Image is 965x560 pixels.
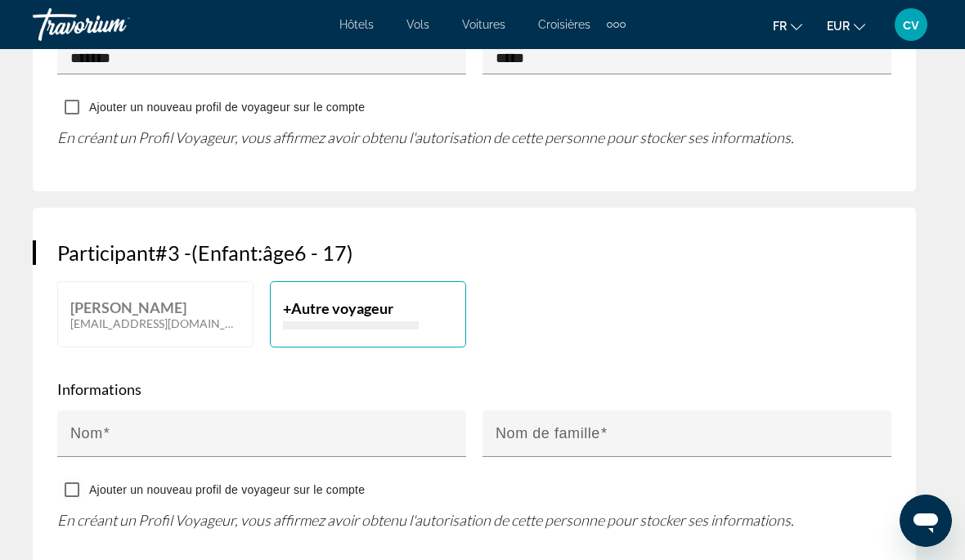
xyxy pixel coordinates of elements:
[773,20,787,33] span: fr
[57,240,155,265] span: Participant
[462,18,505,31] a: Voitures
[155,240,191,265] span: #3 -
[89,483,365,496] span: Ajouter un nouveau profil de voyageur sur le compte
[827,20,850,33] span: EUR
[773,14,802,38] button: Change language
[70,298,240,316] p: [PERSON_NAME]
[903,16,919,33] span: cv
[283,299,453,317] p: +
[89,101,365,114] span: Ajouter un nouveau profil de voyageur sur le compte
[538,18,590,31] a: Croisières
[155,240,353,265] span: ( : 6 - 17)
[406,18,429,31] a: Vols
[57,281,254,347] button: [PERSON_NAME][EMAIL_ADDRESS][DOMAIN_NAME]
[70,425,103,441] mat-label: Nom
[70,316,240,330] p: [EMAIL_ADDRESS][DOMAIN_NAME]
[270,281,466,347] button: +Autre voyageur
[339,18,374,31] a: Hôtels
[57,511,891,529] p: En créant un Profil Voyageur, vous affirmez avoir obtenu l'autorisation de cette personne pour st...
[900,495,952,547] iframe: Bouton de lancement de la fenêtre de messagerie
[890,7,932,42] button: User Menu
[263,240,294,265] span: âge
[496,425,600,441] mat-label: Nom de famille
[827,14,865,38] button: Change currency
[57,128,891,146] p: En créant un Profil Voyageur, vous affirmez avoir obtenu l'autorisation de cette personne pour st...
[33,3,196,46] a: Travorium
[57,380,891,398] p: Informations
[607,11,626,38] button: Extra navigation items
[198,240,258,265] span: Enfant
[291,299,393,317] span: Autre voyageur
